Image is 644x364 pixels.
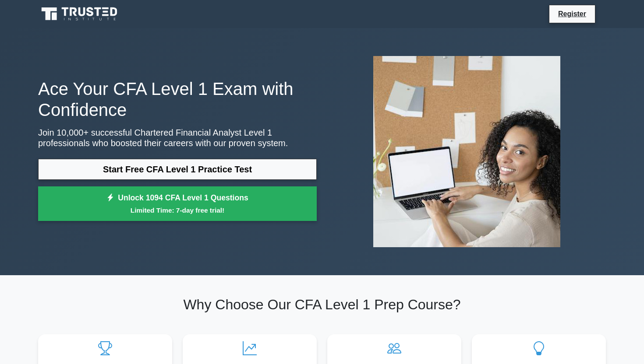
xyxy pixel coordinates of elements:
[38,186,317,221] a: Unlock 1094 CFA Level 1 QuestionsLimited Time: 7-day free trial!
[38,127,317,148] p: Join 10,000+ successful Chartered Financial Analyst Level 1 professionals who boosted their caree...
[38,159,317,180] a: Start Free CFA Level 1 Practice Test
[49,205,306,215] small: Limited Time: 7-day free trial!
[553,8,591,19] a: Register
[38,296,606,313] h2: Why Choose Our CFA Level 1 Prep Course?
[38,78,317,120] h1: Ace Your CFA Level 1 Exam with Confidence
